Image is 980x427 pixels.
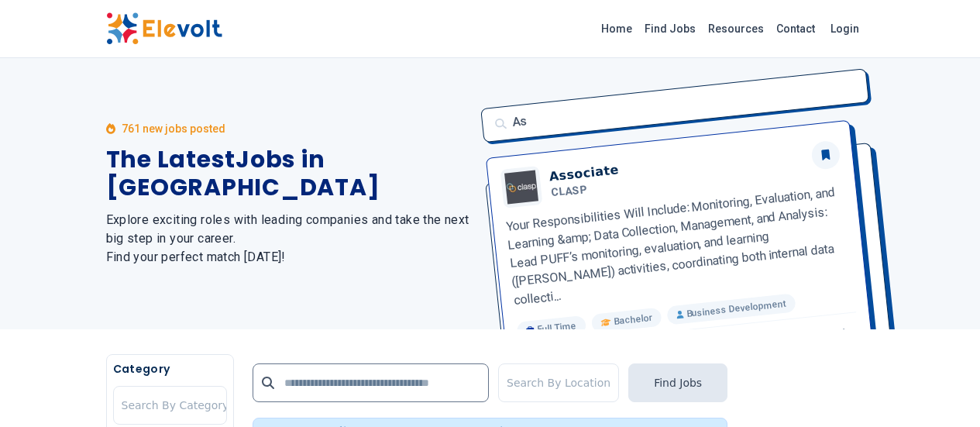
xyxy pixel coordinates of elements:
h5: Category [113,361,227,377]
h1: The Latest Jobs in [GEOGRAPHIC_DATA] [106,146,472,201]
p: 761 new jobs posted [122,121,225,136]
a: Home [595,16,638,41]
a: Find Jobs [638,16,702,41]
button: Find Jobs [628,363,727,402]
a: Login [821,13,868,44]
h2: Explore exciting roles with leading companies and take the next big step in your career. Find you... [106,211,472,267]
a: Resources [702,16,770,41]
a: Contact [770,16,821,41]
img: Elevolt [106,12,222,45]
